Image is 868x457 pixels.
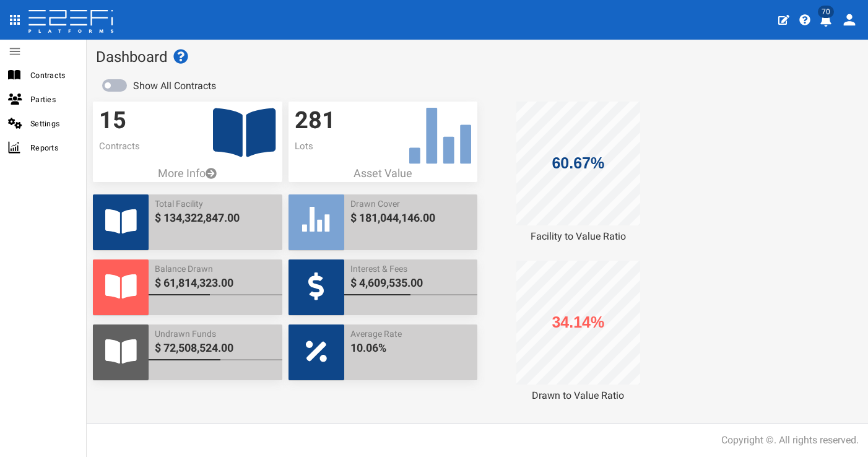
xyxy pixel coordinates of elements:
[30,68,76,82] span: Contracts
[350,198,471,210] span: Drawn Cover
[350,275,471,291] span: $ 4,609,535.00
[133,79,216,94] label: Show All Contracts
[155,198,276,210] span: Total Facility
[350,210,471,226] span: $ 181,044,146.00
[295,108,471,134] h3: 281
[721,433,859,448] div: Copyright ©. All rights reserved.
[99,108,276,134] h3: 15
[155,263,276,275] span: Balance Drawn
[30,92,76,107] span: Parties
[93,165,282,181] a: More Info
[484,230,672,244] div: Facility to Value Ratio
[155,210,276,226] span: $ 134,322,847.00
[350,263,471,275] span: Interest & Fees
[155,328,276,340] span: Undrawn Funds
[155,340,276,356] span: $ 72,508,524.00
[96,49,859,65] h1: Dashboard
[484,389,672,403] div: Drawn to Value Ratio
[350,328,471,340] span: Average Rate
[155,275,276,291] span: $ 61,814,323.00
[30,116,76,131] span: Settings
[295,140,471,153] p: Lots
[289,165,477,181] p: Asset Value
[350,340,471,356] span: 10.06%
[99,140,276,153] p: Contracts
[30,141,76,155] span: Reports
